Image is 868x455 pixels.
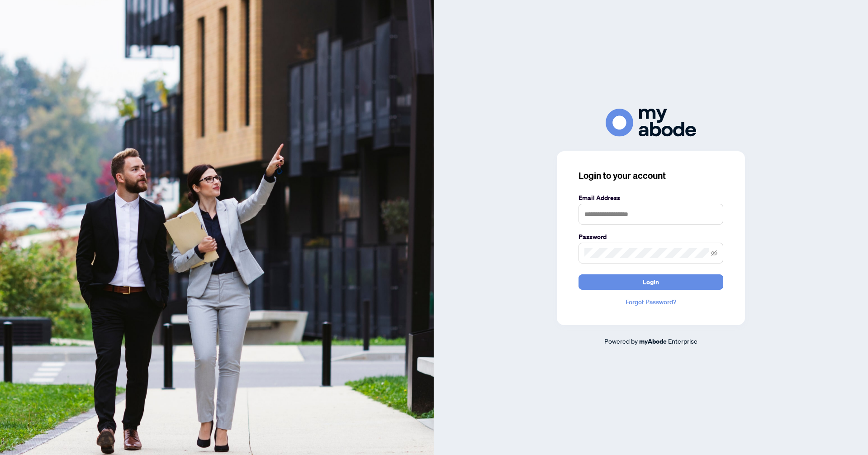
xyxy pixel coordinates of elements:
h3: Login to your account [579,169,723,182]
a: myAbode [639,336,667,346]
button: Login [579,274,723,290]
img: ma-logo [606,109,696,136]
span: Login [643,275,659,289]
label: Email Address [579,193,723,203]
span: Powered by [604,337,638,345]
label: Password [579,232,723,242]
span: Enterprise [668,337,697,345]
a: Forgot Password? [579,297,723,307]
span: eye-invisible [711,250,717,256]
